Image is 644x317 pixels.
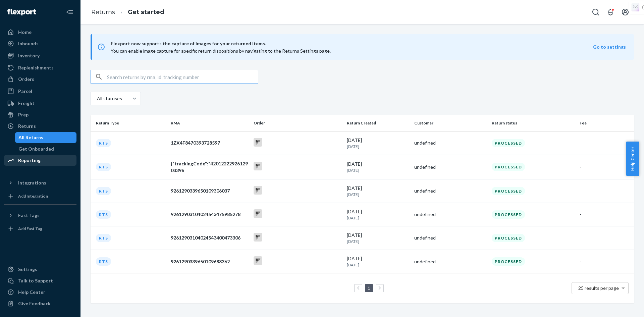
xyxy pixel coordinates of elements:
[626,142,639,176] button: Help Center
[347,185,409,197] div: [DATE]
[18,52,40,59] div: Inventory
[18,212,40,219] div: Fast Tags
[4,275,76,286] a: Talk to Support
[604,5,617,19] button: Open notifications
[347,239,409,244] p: [DATE]
[492,163,525,171] div: Processed
[4,121,76,131] a: Returns
[580,188,629,194] div: -
[18,111,29,118] div: Prep
[96,163,111,171] div: RTS
[18,29,32,36] div: Home
[18,300,51,307] div: Give Feedback
[4,264,76,275] a: Settings
[492,257,525,266] div: Processed
[4,298,76,309] button: Give Feedback
[347,137,409,149] div: [DATE]
[578,285,619,291] span: 25 results per page
[251,115,344,131] th: Order
[412,115,489,131] th: Customer
[619,5,632,19] button: Open account menu
[347,144,409,149] p: [DATE]
[168,115,251,131] th: RMA
[347,215,409,221] p: [DATE]
[18,76,34,83] div: Orders
[171,140,248,146] div: 1ZX4F8470393728597
[18,266,37,273] div: Settings
[492,139,525,147] div: Processed
[111,48,331,54] span: You can enable image capture for specific return dispositions by navigating to the Returns Settin...
[580,164,629,170] div: -
[4,287,76,298] a: Help Center
[4,210,76,221] button: Fast Tags
[414,140,486,146] div: undefined
[18,179,46,186] div: Integrations
[7,9,36,15] img: Flexport logo
[4,191,76,202] a: Add Integration
[4,155,76,166] a: Reporting
[128,8,164,16] a: Get started
[171,160,248,174] div: {"trackingCode":"4201222292612903396
[91,115,168,131] th: Return Type
[171,258,248,265] div: 9261290339650109688362
[4,98,76,109] a: Freight
[96,187,111,195] div: RTS
[4,38,76,49] a: Inbounds
[580,234,629,241] div: -
[366,285,372,291] a: Page 1 is your current page
[593,44,626,50] button: Go to settings
[347,262,409,268] p: [DATE]
[18,88,32,95] div: Parcel
[580,140,629,146] div: -
[589,5,602,19] button: Open Search Box
[15,144,77,154] a: Get Onboarded
[86,2,170,22] ol: breadcrumbs
[580,211,629,218] div: -
[4,177,76,188] button: Integrations
[347,167,409,173] p: [DATE]
[171,211,248,218] div: 92612903104024543475985278
[96,257,111,266] div: RTS
[347,255,409,268] div: [DATE]
[18,157,41,164] div: Reporting
[18,146,54,152] div: Get Onboarded
[580,258,629,265] div: -
[15,132,77,143] a: All Returns
[4,86,76,97] a: Parcel
[414,211,486,218] div: undefined
[347,161,409,173] div: [DATE]
[171,234,248,241] div: 92612903104024543400473306
[492,187,525,195] div: Processed
[414,234,486,241] div: undefined
[18,123,36,129] div: Returns
[492,234,525,242] div: Processed
[4,62,76,73] a: Replenishments
[577,115,634,131] th: Fee
[414,258,486,265] div: undefined
[18,193,48,199] div: Add Integration
[492,210,525,219] div: Processed
[107,70,258,84] input: Search returns by rma, id, tracking number
[18,226,42,231] div: Add Fast Tag
[18,289,45,296] div: Help Center
[347,232,409,244] div: [DATE]
[171,188,248,194] div: 9261290339650109306037
[18,134,43,141] div: All Returns
[489,115,577,131] th: Return status
[414,164,486,170] div: undefined
[4,50,76,61] a: Inventory
[4,27,76,38] a: Home
[347,192,409,197] p: [DATE]
[18,40,39,47] div: Inbounds
[4,223,76,234] a: Add Fast Tag
[63,5,76,19] button: Close Navigation
[111,40,593,48] span: Flexport now supports the capture of images for your returned items.
[96,234,111,242] div: RTS
[344,115,412,131] th: Return Created
[4,109,76,120] a: Prep
[97,95,121,102] div: All statuses
[91,8,115,16] a: Returns
[4,74,76,85] a: Orders
[18,100,35,107] div: Freight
